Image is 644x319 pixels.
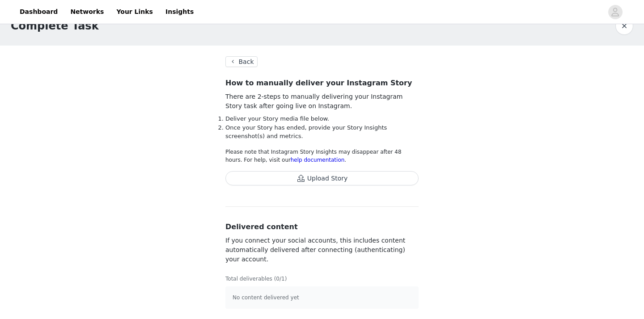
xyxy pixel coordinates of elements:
[225,123,419,141] li: Once your Story has ended, provide your Story Insights screenshot(s) and metrics.
[111,2,158,22] a: Your Links
[11,18,99,34] h1: Complete Task
[225,78,419,88] h3: How to manually deliver your Instagram Story
[160,2,199,22] a: Insights
[225,148,419,164] p: Please note that Instagram Story Insights may disappear after 48 hours. For help, visit our .
[225,175,419,182] span: Upload Story
[225,275,419,283] p: Total deliverables (0/1)
[14,2,63,22] a: Dashboard
[233,294,411,302] p: No content delivered yet
[225,237,405,263] span: If you connect your social accounts, this includes content automatically delivered after connecti...
[291,157,345,163] a: help documentation
[225,171,419,185] button: Upload Story
[225,56,258,67] button: Back
[225,222,419,232] h3: Delivered content
[65,2,109,22] a: Networks
[225,92,419,111] p: There are 2-steps to manually delivering your Instagram Story task after going live on Instagram.
[225,114,419,123] li: Deliver your Story media file below.
[611,5,619,19] div: avatar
